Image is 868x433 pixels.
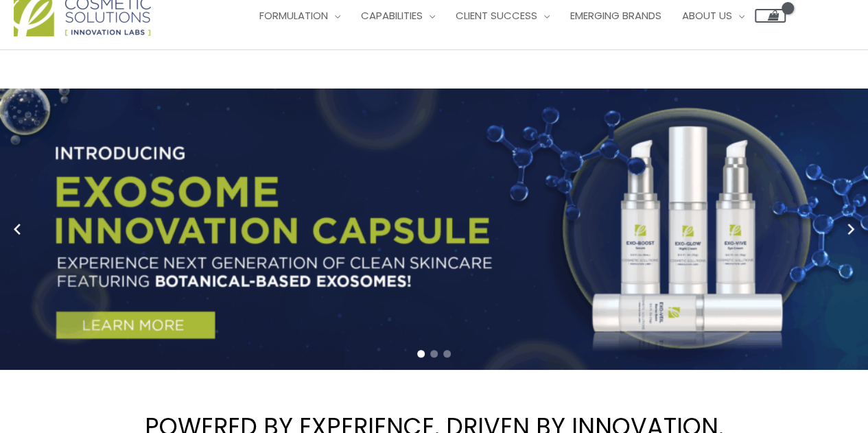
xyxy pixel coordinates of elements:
button: Previous slide [7,219,27,239]
button: Next slide [841,219,861,239]
span: Go to slide 3 [443,350,451,358]
span: Formulation [259,8,328,23]
span: Client Success [456,8,537,23]
a: View Shopping Cart, empty [755,9,786,23]
span: Go to slide 2 [430,350,438,358]
span: Emerging Brands [570,8,661,23]
span: Go to slide 1 [417,350,425,358]
span: About Us [682,8,732,23]
span: Capabilities [361,8,423,23]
